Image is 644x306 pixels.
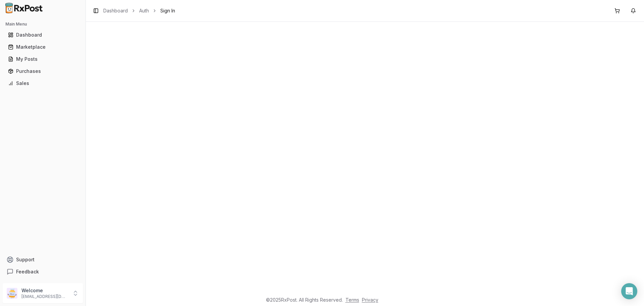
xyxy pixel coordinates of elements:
[3,30,83,40] button: Dashboard
[5,21,80,27] h2: Main Menu
[7,288,17,299] img: User avatar
[8,56,77,62] div: My Posts
[103,7,128,14] a: Dashboard
[3,3,46,13] img: RxPost Logo
[139,7,149,14] a: Auth
[5,77,80,89] a: Sales
[3,266,83,278] button: Feedback
[21,294,68,299] p: [EMAIL_ADDRESS][DOMAIN_NAME]
[3,254,83,266] button: Support
[3,42,83,52] button: Marketplace
[8,68,77,75] div: Purchases
[3,78,83,89] button: Sales
[5,53,80,65] a: My Posts
[5,41,80,53] a: Marketplace
[103,7,175,14] nav: breadcrumb
[160,7,175,14] span: Sign In
[3,54,83,64] button: My Posts
[8,44,77,50] div: Marketplace
[3,66,83,77] button: Purchases
[16,268,39,275] span: Feedback
[345,297,359,303] a: Terms
[362,297,378,303] a: Privacy
[5,29,80,41] a: Dashboard
[5,65,80,77] a: Purchases
[8,80,77,87] div: Sales
[621,283,637,299] div: Open Intercom Messenger
[21,287,68,294] p: Welcome
[8,32,77,38] div: Dashboard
